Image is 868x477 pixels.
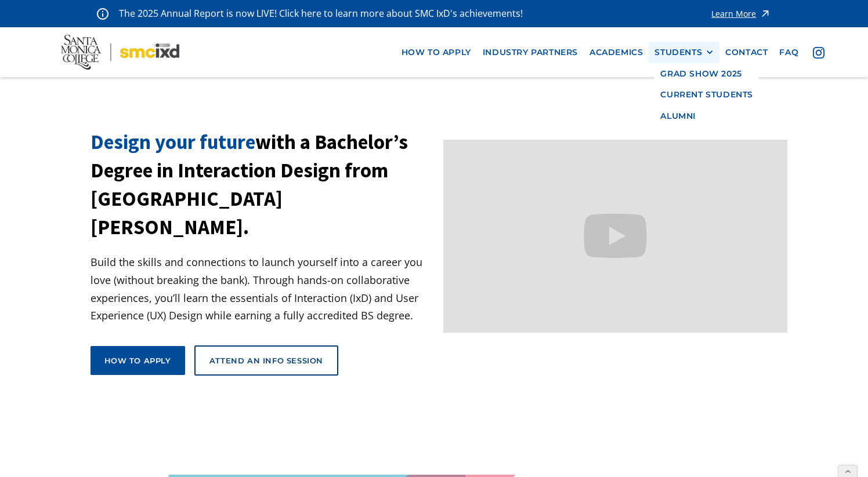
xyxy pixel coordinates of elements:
[654,105,759,127] a: Alumni
[91,346,185,375] a: How to apply
[584,42,649,63] a: Academics
[91,128,435,242] h1: with a Bachelor’s Degree in Interaction Design from [GEOGRAPHIC_DATA][PERSON_NAME].
[654,84,759,105] a: Current Students
[97,8,108,20] img: icon - information - alert
[119,6,524,21] p: The 2025 Annual Report is now LIVE! Click here to learn more about SMC IxD's achievements!
[91,129,255,155] span: Design your future
[443,140,787,333] iframe: Design your future with a Bachelor's Degree in Interaction Design from Santa Monica College
[209,355,323,366] div: Attend an Info Session
[654,63,759,127] nav: STUDENTS
[813,47,824,59] img: icon - instagram
[396,42,477,63] a: how to apply
[719,42,773,63] a: contact
[773,42,804,63] a: faq
[711,6,771,21] a: Learn More
[477,42,584,63] a: industry partners
[711,10,756,18] div: Learn More
[91,253,435,324] p: Build the skills and connections to launch yourself into a career you love (without breaking the ...
[61,35,179,70] img: Santa Monica College - SMC IxD logo
[654,48,702,57] div: STUDENTS
[654,48,714,57] div: STUDENTS
[654,63,759,85] a: GRAD SHOW 2025
[759,6,771,21] img: icon - arrow - alert
[194,345,338,376] a: Attend an Info Session
[104,355,171,366] div: How to apply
